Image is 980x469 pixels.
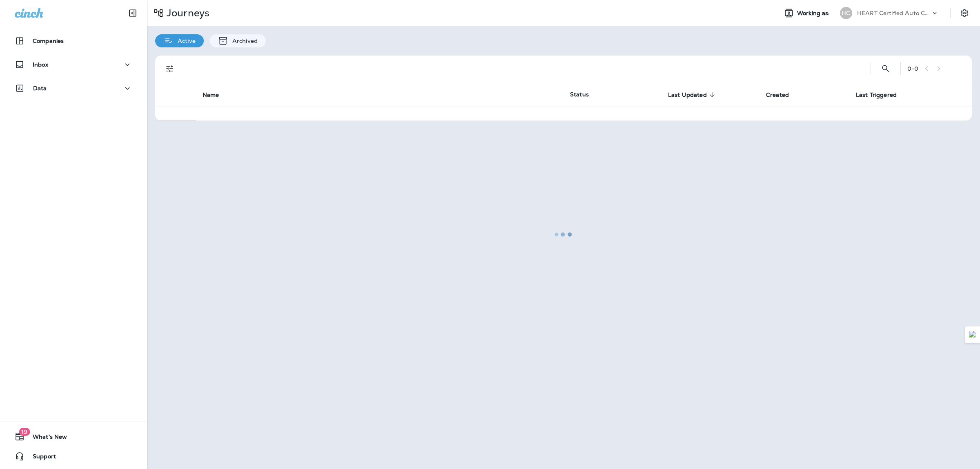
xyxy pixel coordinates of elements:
button: Collapse Sidebar [121,5,144,21]
button: Inbox [8,56,139,73]
button: 19What's New [8,429,139,445]
button: Support [8,448,139,465]
p: Data [33,85,47,92]
span: Support [24,453,56,463]
p: Inbox [33,61,48,68]
button: Data [8,80,139,96]
span: What's New [24,433,67,443]
img: Detect Auto [969,331,976,338]
p: Companies [33,38,64,44]
span: 19 [19,428,30,436]
button: Companies [8,33,139,49]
